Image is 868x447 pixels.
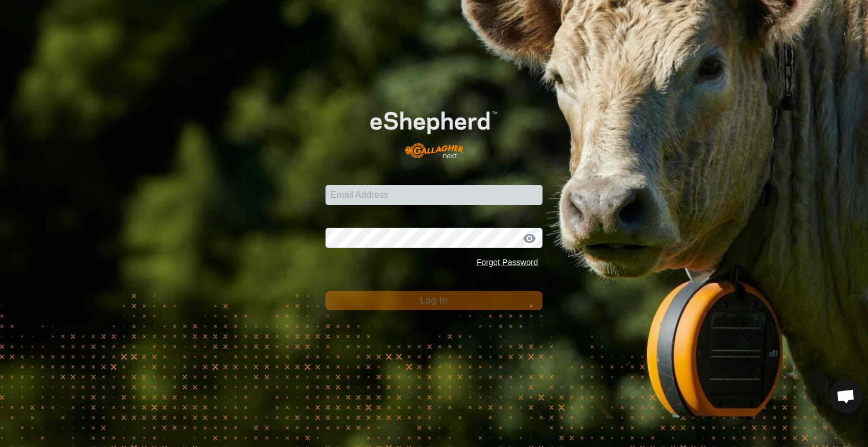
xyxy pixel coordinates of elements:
img: E-shepherd Logo [347,93,520,167]
button: Log In [325,291,542,310]
a: Forgot Password [476,258,538,267]
div: Open chat [829,379,863,413]
input: Email Address [325,185,542,205]
span: Log In [420,296,448,305]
